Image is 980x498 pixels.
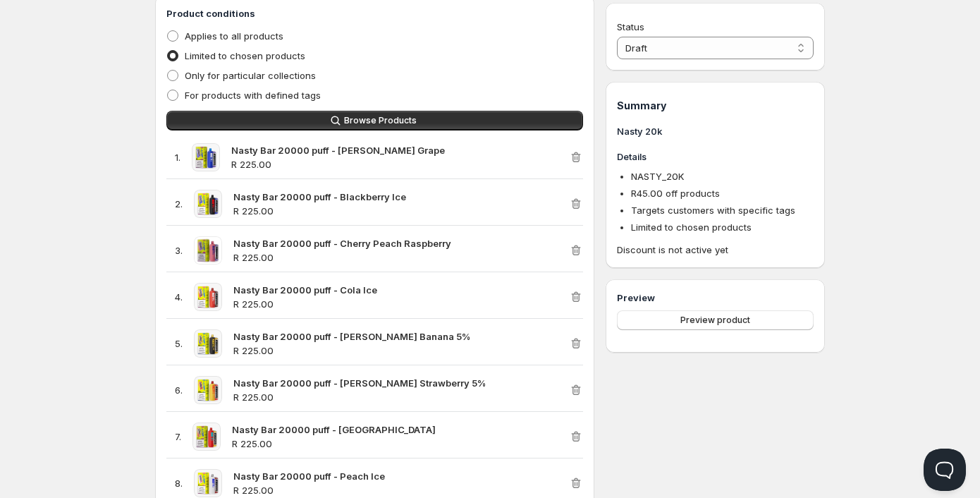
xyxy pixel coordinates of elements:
img: Nasty Bar 20000 puff - Berry Grape [192,143,220,171]
span: R 45.00 off products [631,188,720,199]
p: R 225.00 [233,390,569,404]
span: Targets customers with specific tags [631,205,795,216]
p: 3 . [175,243,183,257]
iframe: Help Scout Beacon - Open [924,449,966,491]
p: 8 . [175,476,183,490]
img: Nasty Bar 20000 puff - Blackberry Ice [194,190,222,218]
span: Browse Products [344,115,417,126]
span: NASTY_20K [631,171,684,182]
p: 2 . [175,197,183,211]
strong: Nasty Bar 20000 puff - Blackberry Ice [233,191,406,202]
strong: Nasty Bar 20000 puff - [PERSON_NAME] Banana 5% [233,331,470,342]
span: Discount is not active yet [617,243,814,257]
p: R 225.00 [233,297,569,311]
p: 4 . [175,290,183,304]
strong: Nasty Bar 20000 puff - [PERSON_NAME] Grape [231,145,445,156]
p: R 225.00 [231,157,569,171]
p: R 225.00 [233,344,569,358]
span: Applies to all products [185,30,283,42]
strong: Nasty Bar 20000 puff - [GEOGRAPHIC_DATA] [232,424,436,435]
h1: Summary [617,99,814,113]
strong: Nasty Bar 20000 puff - Cherry Peach Raspberry [233,238,451,249]
img: Nasty Bar 20000 puff - Peach Ice [194,469,222,497]
strong: Nasty Bar 20000 puff - Peach Ice [233,470,385,482]
strong: Nasty Bar 20000 puff - Cola Ice [233,284,377,296]
h3: Nasty 20k [617,124,814,138]
h3: Product conditions [166,6,583,20]
img: Nasty Bar 20000 puff - Cherry Peach Raspberry [194,236,222,265]
span: Only for particular collections [185,70,316,81]
span: Status [617,21,644,32]
p: 6 . [175,383,183,397]
img: Nasty Bar 20000 puff - Cola Ice [194,283,222,311]
h3: Preview [617,291,814,305]
strong: Nasty Bar 20000 puff - [PERSON_NAME] Strawberry 5% [233,377,486,389]
span: Preview product [680,315,750,326]
p: R 225.00 [232,437,569,451]
span: Limited to chosen products [185,50,305,61]
span: For products with defined tags [185,90,321,101]
span: Limited to chosen products [631,221,752,233]
img: Nasty Bar 20000 puff - Cushman Banana 5% [194,329,222,358]
p: 7 . [175,430,181,444]
p: 5 . [175,336,183,351]
img: Nasty Bar 20000 puff - Malibu [192,423,221,451]
p: R 225.00 [233,250,569,265]
p: 1 . [175,150,180,164]
h3: Details [617,150,814,164]
button: Browse Products [166,111,583,130]
button: Preview product [617,310,814,330]
p: R 225.00 [233,204,569,218]
p: R 225.00 [233,483,569,497]
img: Nasty Bar 20000 puff - Cushman Strawberry 5% [194,376,222,404]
